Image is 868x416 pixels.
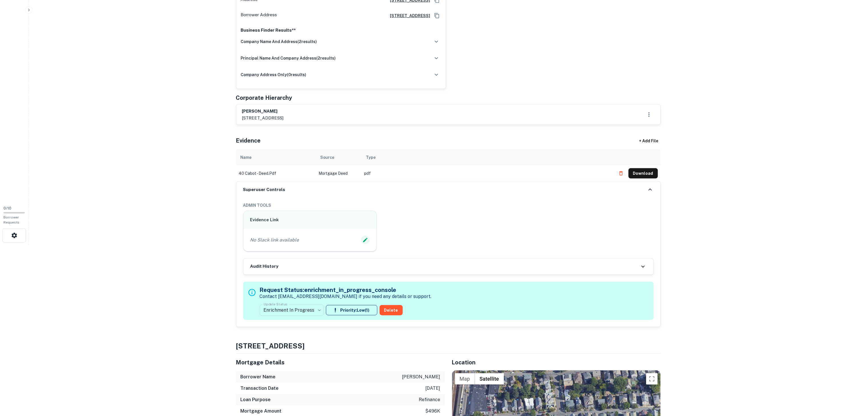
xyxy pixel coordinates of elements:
[629,136,669,146] div: + Add File
[236,165,316,181] td: 40 cabot - deed.pdf
[616,169,626,178] button: Delete file
[386,13,430,19] a: [STREET_ADDRESS]
[241,38,317,45] h6: company name and address ( 2 results)
[236,94,292,102] h5: Corporate Hierarchy
[452,358,661,367] h5: Location
[250,237,299,243] p: No Slack link available
[361,236,370,244] button: Edit Slack Link
[455,373,475,385] button: Show street map
[264,302,287,307] label: Update Status
[380,305,403,315] button: Delete
[362,165,613,181] td: pdf
[250,263,279,270] h6: Audit History
[316,149,362,165] th: Source
[242,108,284,115] h6: [PERSON_NAME]
[419,396,440,403] p: refinance
[475,373,504,385] button: Show satellite imagery
[242,115,284,121] p: [STREET_ADDRESS]
[241,72,307,78] h6: company address only ( 0 results)
[321,154,335,161] div: Source
[426,408,440,415] p: $496k
[241,385,279,392] h6: Transaction Date
[241,11,277,20] p: Borrower Address
[3,206,11,210] span: 0 / 10
[241,374,276,380] h6: Borrower Name
[839,370,868,398] iframe: Chat Widget
[243,202,654,208] h6: ADMIN TOOLS
[260,286,432,294] h5: Request Status: enrichment_in_progress_console
[241,408,282,415] h6: Mortgage Amount
[250,217,370,223] h6: Evidence Link
[236,341,661,351] h4: [STREET_ADDRESS]
[426,385,440,392] p: [DATE]
[362,149,613,165] th: Type
[629,168,658,178] button: Download
[241,55,336,61] h6: principal name and company address ( 2 results)
[326,305,377,315] button: Priority:Low(1)
[236,358,445,367] h5: Mortgage Details
[236,136,261,145] h5: Evidence
[260,293,432,300] p: Contact [EMAIL_ADDRESS][DOMAIN_NAME] if you need any details or support.
[236,149,316,165] th: Name
[241,396,271,403] h6: Loan Purpose
[316,165,362,181] td: Mortgage Deed
[402,374,440,380] p: [PERSON_NAME]
[3,215,19,224] span: Borrower Requests
[646,373,658,385] button: Toggle fullscreen view
[260,302,324,318] div: Enrichment In Progress
[241,27,441,34] p: Business Finder Results**
[366,154,376,161] div: Type
[241,154,252,161] div: Name
[433,11,441,20] button: Copy Address
[236,149,661,181] div: scrollable content
[243,186,285,193] h6: Superuser Controls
